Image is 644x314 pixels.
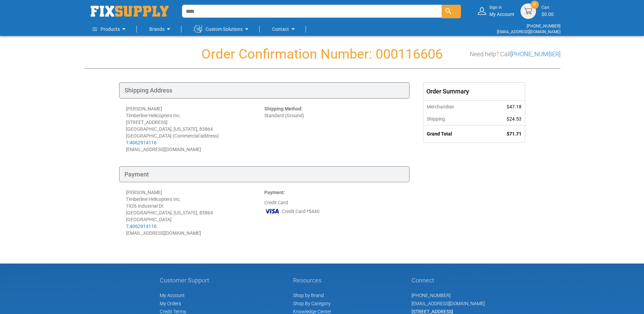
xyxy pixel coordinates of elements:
[507,104,521,109] span: $47.18
[423,113,485,125] th: Shipping
[293,293,324,298] a: Shop by Brand
[507,131,521,137] span: $71.71
[423,100,485,113] th: Merchandise
[412,301,485,306] a: [EMAIL_ADDRESS][DOMAIN_NAME]
[126,189,264,236] div: [PERSON_NAME] Timberline Helicopters Inc. 1926 Industrial Dr. [GEOGRAPHIC_DATA], [US_STATE], 8386...
[264,206,280,216] img: VI
[84,47,560,62] h1: Order Confirmation Number: 000116606
[264,189,403,236] div: Credit Card
[149,22,173,36] a: Brands
[507,116,521,122] span: $24.53
[510,50,560,58] a: [PHONE_NUMBER]
[160,277,213,284] h5: Customer Support
[264,190,285,195] strong: Payment:
[527,24,560,28] a: [PHONE_NUMBER]
[130,140,157,145] a: 4062914116
[160,293,185,298] span: My Account
[119,166,409,183] div: Payment
[126,105,264,153] div: [PERSON_NAME] Timberline Helicopters Inc. [STREET_ADDRESS] [GEOGRAPHIC_DATA], [US_STATE], 83864 [...
[533,2,536,7] span: 0
[497,29,560,34] a: [EMAIL_ADDRESS][DOMAIN_NAME]
[412,277,485,284] h5: Connect
[541,5,554,11] small: Cart
[264,105,403,153] div: Standard (Ground)
[160,301,181,306] span: My Orders
[91,6,169,17] a: store logo
[91,6,169,17] img: Fix Industrial Supply
[272,22,297,36] a: Contact
[470,51,560,58] h3: Need help? Call
[92,22,128,36] a: Products
[130,224,157,229] a: 4062914116
[293,277,331,284] h5: Resources
[489,5,514,11] small: Sign in
[423,83,525,100] div: Order Summary
[489,5,514,17] div: My Account
[119,82,409,99] div: Shipping Address
[412,293,450,298] a: [PHONE_NUMBER]
[282,208,319,215] span: Credit Card *5440
[427,131,452,137] strong: Grand Total
[293,301,331,306] a: Shop By Category
[194,22,251,36] a: Custom Solutions
[264,106,303,111] strong: Shipping Method:
[541,12,554,17] span: $0.00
